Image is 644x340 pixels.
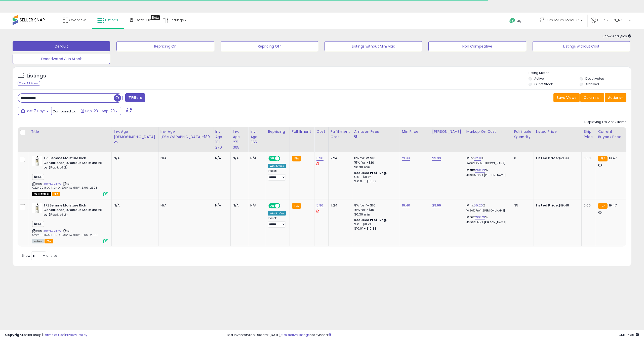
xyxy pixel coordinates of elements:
[466,156,508,165] div: %
[529,71,631,75] p: Listing States:
[536,129,579,134] div: Listed Price
[215,156,227,160] div: N/A
[514,156,530,160] div: 0
[514,203,530,208] div: 35
[32,239,44,243] span: All listings currently available for purchase on Amazon
[331,129,350,140] div: Fulfillment Cost
[116,41,214,51] button: Repricing On
[354,171,387,175] b: Reduced Prof. Rng.
[32,182,98,190] span: | SKU: 022400450711_BND_B06Y1WY1HW_5.96_2508
[536,156,559,160] b: Listed Price:
[553,93,580,102] button: Save View
[125,93,145,102] button: Filters
[534,82,553,86] label: Out of Stock
[114,203,154,208] div: N/A
[464,127,512,152] th: The percentage added to the cost of goods (COGS) that forms the calculator for Min & Max prices.
[585,76,604,81] label: Deactivated
[268,217,286,228] div: Preset:
[215,129,228,150] div: Inv. Age 181-270
[605,93,626,102] button: Actions
[584,129,594,140] div: Ship Price
[268,169,286,181] div: Preset:
[354,227,396,231] div: $10.01 - $10.83
[474,203,483,208] a: 55.20
[31,129,109,134] div: Title
[215,203,227,208] div: N/A
[233,203,244,208] div: N/A
[354,212,396,217] div: $0.30 min
[269,203,275,208] span: ON
[13,54,110,64] button: Deactivated & In Stock
[354,203,396,208] div: 8% for <= $10
[32,221,44,227] span: BND
[105,18,118,23] span: Listings
[609,203,617,208] span: 19.47
[94,13,122,28] a: Listings
[584,95,599,100] span: Columns
[279,156,288,161] span: OFF
[268,211,286,216] div: Win BuyBox
[354,222,396,227] div: $10 - $11.72
[233,129,246,150] div: Inv. Age 271-365
[432,203,441,208] a: 29.99
[268,129,288,134] div: Repricing
[43,182,61,186] a: B06Y1WY1HW
[26,108,46,113] span: Last 7 Days
[536,203,559,208] b: Listed Price:
[27,72,46,79] h5: Listings
[534,76,544,81] label: Active
[32,203,108,243] div: ASIN:
[32,229,98,237] span: | SKU: 022400450711_BND_B06Y1WY1HW_5.96_2509
[250,129,264,145] div: Inv. Age 365+
[52,192,60,196] span: FBA
[78,107,121,115] button: Sep-23 - Sep-29
[279,203,288,208] span: OFF
[466,168,508,177] div: %
[354,179,396,184] div: $10.01 - $10.83
[536,13,586,29] a: GoGoGoGoneLLC
[547,18,579,23] span: GoGoGoGoneLLC
[354,129,398,134] div: Amazon Fees
[316,156,324,161] a: 5.96
[602,34,631,38] span: Show Analytics
[32,203,42,213] img: 31JEkSaw7oL._SL40_.jpg
[18,81,40,86] div: Clear All Filters
[475,167,485,173] a: 206.21
[515,19,522,23] span: Help
[402,129,428,134] div: Min Price
[354,218,387,222] b: Reduced Prof. Rng.
[45,239,53,243] span: FBA
[591,18,631,29] a: Hi [PERSON_NAME]
[53,109,76,114] span: Compared to:
[331,156,348,160] div: 7.24
[466,215,508,224] div: %
[580,93,604,102] button: Columns
[160,156,209,160] div: N/A
[466,156,474,160] b: Min:
[159,13,190,28] a: Settings
[32,174,44,180] span: BND
[32,156,42,166] img: 31JEkSaw7oL._SL40_.jpg
[269,156,275,161] span: ON
[85,108,115,113] span: Sep-23 - Sep-29
[221,41,318,51] button: Repricing Off
[505,14,532,29] a: Help
[584,120,626,124] div: Displaying 1 to 2 of 2 items
[597,18,627,23] span: Hi [PERSON_NAME]
[160,203,209,208] div: N/A
[292,129,312,134] div: Fulfillment
[354,134,357,139] small: Amazon Fees.
[466,203,508,212] div: %
[466,215,475,220] b: Max:
[325,41,422,51] button: Listings without Min/Max
[233,156,244,160] div: N/A
[160,129,211,140] div: Inv. Age [DEMOGRAPHIC_DATA]-180
[316,203,324,208] a: 5.96
[474,156,481,161] a: 92.11
[598,203,607,209] small: FBA
[21,253,58,258] span: Show: entries
[13,41,110,51] button: Default
[32,192,51,196] span: All listings that are currently out of stock and unavailable for purchase on Amazon
[292,203,301,209] small: FBA
[509,18,515,24] i: Get Help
